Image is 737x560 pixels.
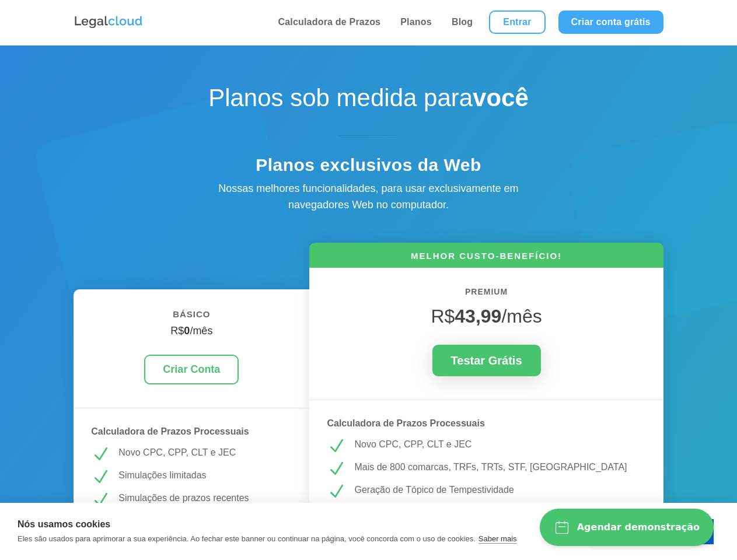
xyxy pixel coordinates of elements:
span: N [91,468,110,487]
span: N [327,460,345,478]
p: Geração de Tópico de Tempestividade [354,482,645,498]
div: Nossas melhores funcionalidades, para usar exclusivamente em navegadores Web no computador. [193,180,543,214]
strong: 43,99 [455,306,501,327]
strong: Calculadora de Prazos Processuais [91,426,249,436]
span: R$ /mês [431,306,542,327]
a: Entrar [489,10,545,34]
img: Logo da Legalcloud [74,15,144,30]
strong: Calculadora de Prazos Processuais [327,418,484,428]
strong: 0 [184,325,190,337]
p: Novo CPC, CPP, CLT e JEC [118,445,292,460]
h4: Planos exclusivos da Web [164,155,572,181]
strong: Nós usamos cookies [18,519,110,529]
span: N [327,437,345,456]
span: N [91,491,110,509]
span: N [91,445,110,464]
h1: Planos sob medida para [164,83,572,118]
strong: você [473,84,529,111]
h4: R$ /mês [91,325,292,344]
p: Simulações de prazos recentes [118,491,292,506]
span: N [327,482,345,501]
h6: PREMIUM [327,285,645,305]
a: Criar Conta [144,355,239,384]
p: Novo CPC, CPP, CLT e JEC [354,437,645,452]
p: Eles são usados para aprimorar a sua experiência. Ao fechar este banner ou continuar na página, v... [18,534,476,543]
p: Simulações limitadas [118,468,292,483]
a: Testar Grátis [432,345,541,376]
h6: BÁSICO [91,307,292,328]
h6: MELHOR CUSTO-BENEFÍCIO! [309,250,663,268]
a: Saber mais [478,534,517,544]
p: Mais de 800 comarcas, TRFs, TRTs, STF, [GEOGRAPHIC_DATA] [354,460,645,475]
a: Criar conta grátis [558,10,663,34]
